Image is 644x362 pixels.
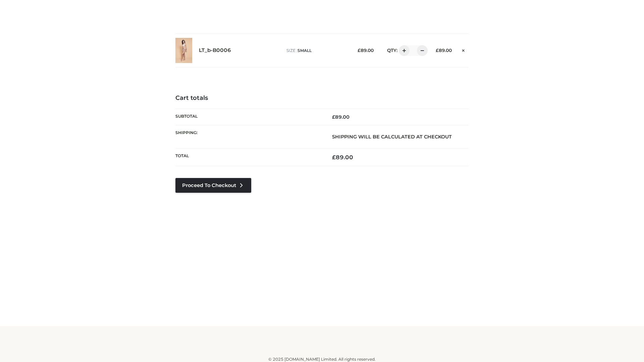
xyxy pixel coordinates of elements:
[175,109,322,125] th: Subtotal
[286,48,347,54] p: size :
[175,178,251,193] a: Proceed to Checkout
[175,38,192,63] img: LT_b-B0006 - SMALL
[199,47,231,54] a: LT_b-B0006
[459,45,469,54] a: Remove this item
[380,45,425,56] div: QTY:
[175,148,322,166] th: Total
[175,125,322,148] th: Shipping:
[332,154,353,161] bdi: 89.00
[436,48,452,53] bdi: 89.00
[332,114,350,120] bdi: 89.00
[332,114,335,120] span: £
[332,154,336,161] span: £
[358,48,361,53] span: £
[298,48,312,53] span: SMALL
[332,134,452,140] strong: Shipping will be calculated at checkout
[436,48,439,53] span: £
[358,48,374,53] bdi: 89.00
[175,95,469,102] h4: Cart totals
